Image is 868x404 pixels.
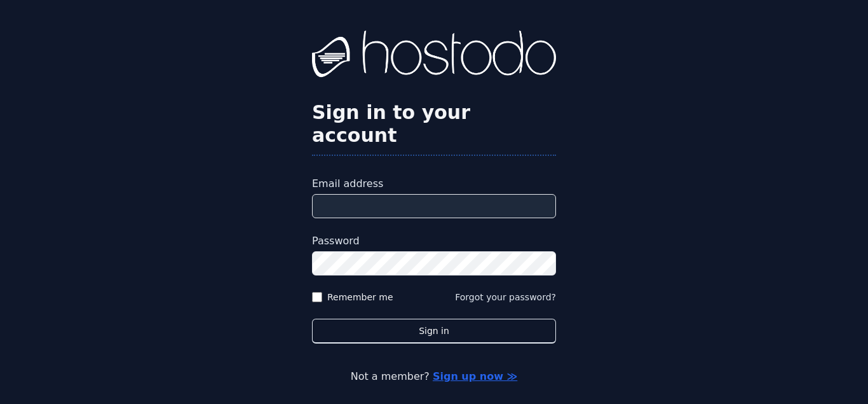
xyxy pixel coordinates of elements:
img: Hostodo [312,31,556,81]
button: Sign in [312,319,556,344]
a: Sign up now ≫ [433,370,517,382]
label: Password [312,233,556,249]
label: Email address [312,176,556,192]
label: Remember me [327,291,393,303]
p: Not a member? [61,369,807,384]
button: Forgot your password? [455,291,556,303]
h2: Sign in to your account [312,101,556,147]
